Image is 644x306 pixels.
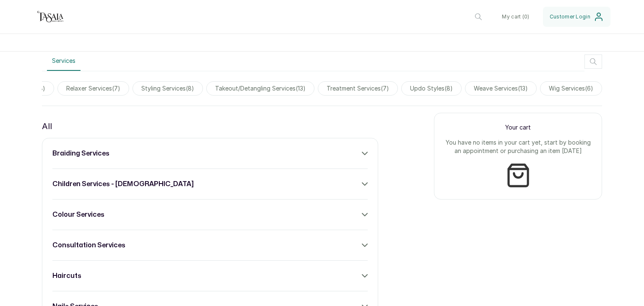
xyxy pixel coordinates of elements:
[42,119,52,133] p: All
[540,81,602,96] span: wig services(6)
[495,7,536,27] button: My cart (0)
[57,81,129,96] span: relaxer services(7)
[52,179,194,189] h3: children services - [DEMOGRAPHIC_DATA]
[34,8,67,25] img: business logo
[47,52,80,71] button: Services
[444,123,592,132] p: Your cart
[206,81,314,96] span: takeout/detangling services(13)
[444,138,592,155] p: You have no items in your cart yet, start by booking an appointment or purchasing an item [DATE]
[543,7,610,27] button: Customer Login
[52,271,81,281] h3: haircuts
[52,240,125,250] h3: consultation services
[52,148,109,158] h3: braiding services
[318,81,398,96] span: treatment services(7)
[401,81,462,96] span: updo styles(8)
[465,81,537,96] span: weave services(13)
[132,81,203,96] span: styling services(8)
[550,13,590,20] span: Customer Login
[52,210,104,220] h3: colour services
